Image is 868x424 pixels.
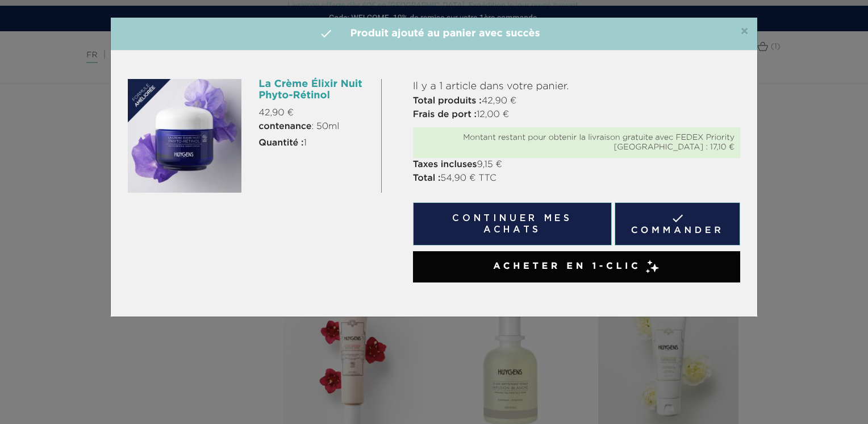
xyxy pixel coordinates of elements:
h4: Produit ajouté au panier avec succès [119,26,749,41]
button: Continuer mes achats [413,202,612,246]
span: × [740,25,749,39]
div: Montant restant pour obtenir la livraison gratuite avec FEDEX Priority [GEOGRAPHIC_DATA] : 17,10 € [419,133,735,152]
strong: Quantité : [258,139,303,148]
p: 54,90 € TTC [413,172,740,185]
strong: Total : [413,174,441,183]
p: 1 [258,136,372,150]
button: Close [740,25,749,39]
i:  [319,27,333,40]
strong: Taxes incluses [413,160,477,169]
a: Commander [615,202,740,246]
img: La Crème Élixir Nuit Phyto-Rétinol [128,79,241,193]
strong: Total produits : [413,97,482,106]
p: 42,90 € [413,94,740,108]
p: 42,90 € [258,106,372,120]
h6: La Crème Élixir Nuit Phyto-Rétinol [258,79,372,102]
p: 9,15 € [413,158,740,172]
strong: Frais de port : [413,110,477,119]
span: : 50ml [258,120,339,134]
p: 12,00 € [413,108,740,122]
strong: contenance [258,122,311,131]
p: Il y a 1 article dans votre panier. [413,79,740,94]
